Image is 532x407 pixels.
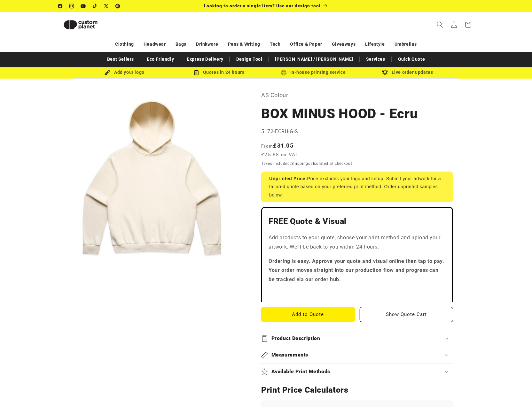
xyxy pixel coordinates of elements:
[261,364,453,380] summary: Available Print Methods
[433,18,447,32] summary: Search
[291,161,309,166] a: Shipping
[271,368,331,375] h2: Available Print Methods
[395,39,417,50] a: Umbrellas
[184,54,227,65] a: Express Delivery
[395,54,428,65] a: Quick Quote
[271,352,309,358] h2: Measurements
[261,172,453,202] div: Price excludes your logo and setup. Submit your artwork for a tailored quote based on your prefer...
[56,12,125,37] a: Custom Planet
[271,335,320,342] h2: Product Description
[261,307,355,322] : Add to Quote
[172,68,266,76] div: Quotes in 24 hours
[144,39,166,50] a: Headwear
[77,68,172,76] div: Add your logo
[176,39,186,50] a: Bags
[58,15,103,35] img: Custom Planet
[261,142,293,149] strong: £31.05
[281,70,286,75] img: In-house printing
[360,68,455,76] div: Live order updates
[269,176,307,181] strong: Unprinted Price:
[204,3,321,8] span: Looking to order a single item? Use our design tool
[261,160,453,167] div: Taxes included. calculated at checkout.
[269,216,446,227] h2: FREE Quote & Visual
[290,39,322,50] a: Office & Paper
[261,330,453,347] summary: Product Description
[115,39,134,50] a: Clothing
[196,39,218,50] a: Drinkware
[272,54,356,65] a: [PERSON_NAME] / [PERSON_NAME]
[332,39,356,50] a: Giveaways
[382,70,388,75] img: Order updates
[193,70,199,75] img: Order Updates Icon
[105,70,110,75] img: Brush Icon
[261,347,453,363] summary: Measurements
[269,258,444,283] strong: Ordering is easy. Approve your quote and visual online then tap to pay. Your order moves straight...
[269,289,446,296] iframe: Customer reviews powered by Trustpilot
[266,68,360,76] div: In-house printing service
[363,54,388,65] a: Services
[233,54,266,65] a: Design Tool
[365,39,385,50] a: Lifestyle
[261,385,453,395] h2: Print Price Calculators
[261,128,298,134] span: 5172-ECRU-G-S
[270,39,280,50] a: Tech
[269,233,446,252] p: Add products to your quote, choose your print method and upload your artwork. We'll be back to yo...
[261,151,299,158] span: £25.88 ex VAT
[104,54,137,65] a: Best Sellers
[360,307,453,322] button: Show Quote Cart
[228,39,260,50] a: Pens & Writing
[58,90,245,277] media-gallery: Gallery Viewer
[261,143,273,149] span: From
[144,54,177,65] a: Eco Friendly
[261,90,453,100] p: AS Colour
[261,105,453,122] h1: BOX MINUS HOOD - Ecru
